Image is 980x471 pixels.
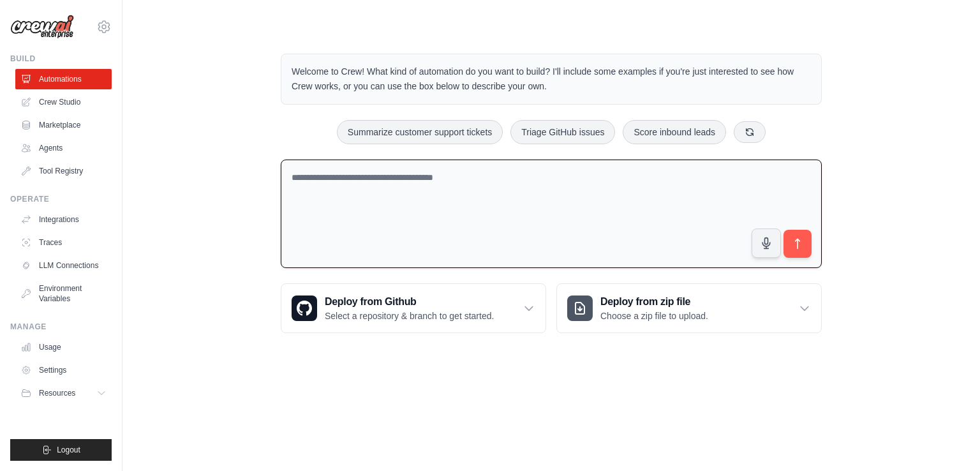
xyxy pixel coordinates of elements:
[15,278,112,309] a: Environment Variables
[600,294,708,310] h3: Deploy from zip file
[600,310,708,322] p: Choose a zip file to upload.
[623,120,726,144] button: Score inbound leads
[510,120,615,144] button: Triage GitHub issues
[15,360,112,380] a: Settings
[325,310,494,322] p: Select a repository & branch to get started.
[941,354,951,364] button: Close walkthrough
[15,337,112,357] a: Usage
[10,54,112,64] div: Build
[10,322,112,332] div: Manage
[10,15,74,39] img: Logo
[337,120,503,144] button: Summarize customer support tickets
[15,69,112,89] a: Automations
[15,138,112,158] a: Agents
[39,388,75,398] span: Resources
[736,371,934,388] h3: Create an automation
[15,115,112,135] a: Marketplace
[10,439,112,461] button: Logout
[746,357,772,366] span: Step 1
[292,64,811,94] p: Welcome to Crew! What kind of automation do you want to build? I'll include some examples if you'...
[325,294,494,310] h3: Deploy from Github
[916,410,980,471] iframe: Chat Widget
[736,393,934,435] p: Describe the automation you want to build, select an example option, or use the microphone to spe...
[15,383,112,403] button: Resources
[10,194,112,204] div: Operate
[15,161,112,181] a: Tool Registry
[15,232,112,253] a: Traces
[15,209,112,230] a: Integrations
[15,255,112,276] a: LLM Connections
[15,92,112,112] a: Crew Studio
[57,445,80,455] span: Logout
